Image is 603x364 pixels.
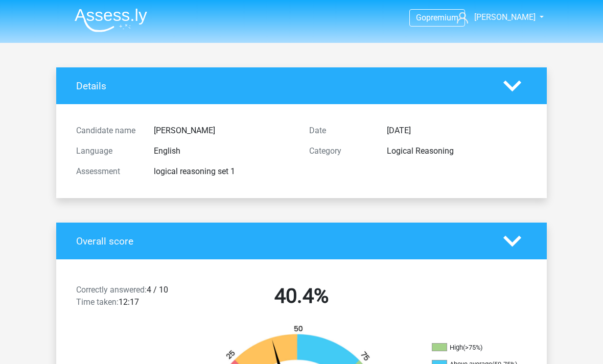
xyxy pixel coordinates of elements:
[193,284,410,308] h2: 40.4%
[68,165,146,178] div: Assessment
[146,165,301,178] div: logical reasoning set 1
[416,13,426,22] span: Go
[463,344,482,351] div: (>75%)
[301,145,379,157] div: Category
[410,11,465,25] a: Gopremium
[76,285,147,295] span: Correctly answered:
[474,12,536,22] span: [PERSON_NAME]
[426,13,458,22] span: premium
[379,125,535,137] div: [DATE]
[301,125,379,137] div: Date
[76,235,488,247] h4: Overall score
[76,297,119,307] span: Time taken:
[68,125,146,137] div: Candidate name
[76,80,488,92] h4: Details
[432,343,534,352] li: High
[379,145,535,157] div: Logical Reasoning
[68,145,146,157] div: Language
[68,284,185,312] div: 4 / 10 12:17
[75,8,147,32] img: Assessly
[453,11,537,23] a: [PERSON_NAME]
[146,145,301,157] div: English
[146,125,301,137] div: [PERSON_NAME]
